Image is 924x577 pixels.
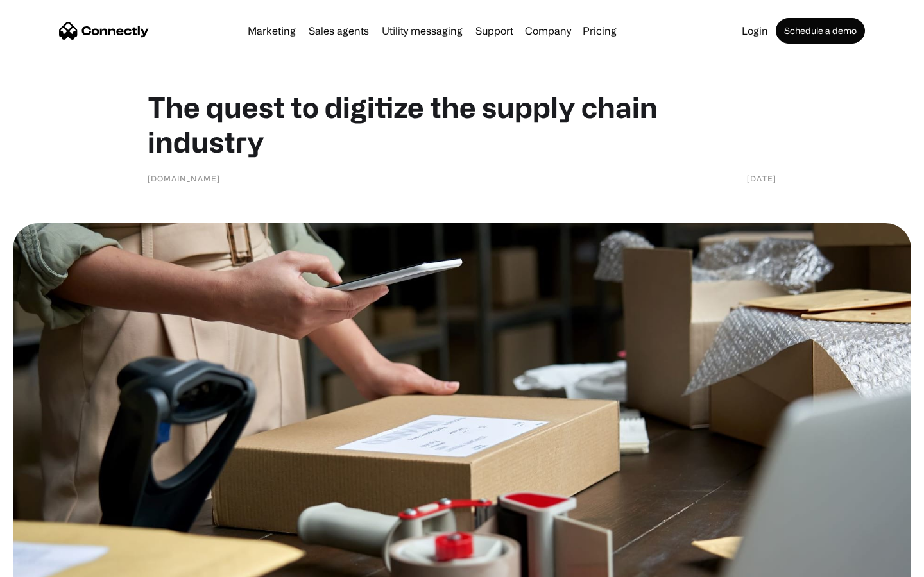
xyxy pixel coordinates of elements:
[243,26,301,36] a: Marketing
[470,26,518,36] a: Support
[148,90,776,159] h1: The quest to digitize the supply chain industry
[26,555,77,573] ul: Language list
[13,555,77,573] aside: Language selected: English
[377,26,468,36] a: Utility messaging
[577,26,622,36] a: Pricing
[737,26,773,36] a: Login
[747,172,776,185] div: [DATE]
[304,26,374,36] a: Sales agents
[148,172,220,185] div: [DOMAIN_NAME]
[776,18,865,44] a: Schedule a demo
[525,22,571,40] div: Company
